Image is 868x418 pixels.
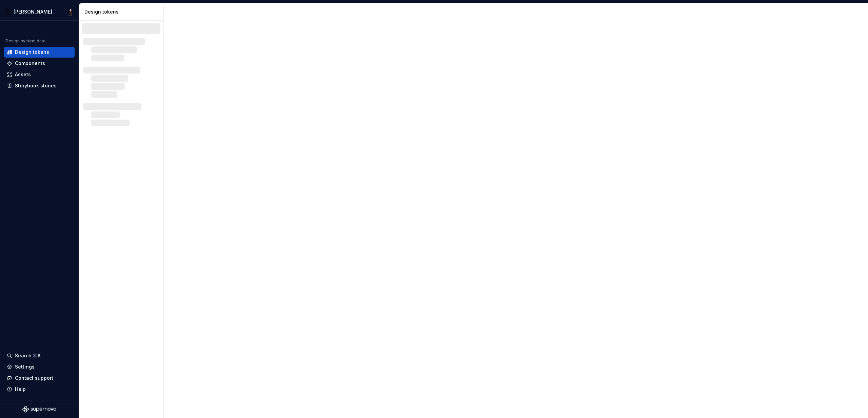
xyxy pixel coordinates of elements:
[15,60,45,67] div: Components
[4,69,75,80] a: Assets
[15,363,35,370] div: Settings
[4,361,75,372] a: Settings
[5,38,45,44] div: Design system data
[15,386,26,393] div: Help
[22,406,56,413] svg: Supernova Logo
[15,82,57,89] div: Storybook stories
[4,58,75,69] a: Components
[66,8,75,16] img: Adam
[4,47,75,58] a: Design tokens
[15,49,49,56] div: Design tokens
[4,350,75,361] button: Search ⌘K
[1,4,77,19] button: [PERSON_NAME]Adam
[14,8,52,15] div: [PERSON_NAME]
[4,80,75,91] a: Storybook stories
[84,8,161,15] div: Design tokens
[15,375,53,381] div: Contact support
[4,384,75,395] button: Help
[15,352,41,359] div: Search ⌘K
[15,71,31,78] div: Assets
[4,373,75,383] button: Contact support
